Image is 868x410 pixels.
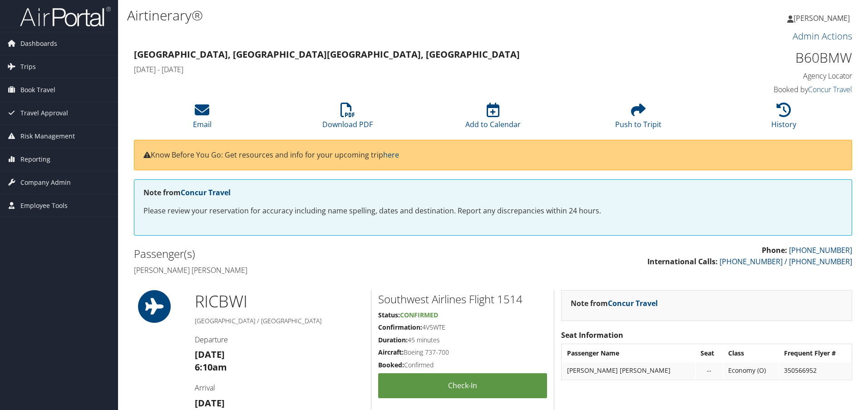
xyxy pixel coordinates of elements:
[195,361,227,373] strong: 6:10am
[378,323,547,332] h5: 4V5WTE
[378,361,547,370] h5: Confirmed
[561,330,623,340] strong: Seat Information
[378,336,547,345] h5: 45 minutes
[20,194,68,217] span: Employee Tools
[134,265,486,275] h4: [PERSON_NAME] [PERSON_NAME]
[143,205,843,217] p: Please review your reservation for accuracy including name spelling, dates and destination. Repor...
[195,383,364,393] h4: Arrival
[647,257,718,267] strong: International Calls:
[400,311,438,319] span: Confirmed
[20,171,71,194] span: Company Admin
[195,397,225,409] strong: [DATE]
[762,245,787,255] strong: Phone:
[808,84,852,94] a: Concur Travel
[793,30,852,42] a: Admin Actions
[134,246,486,262] h2: Passenger(s)
[794,13,850,23] span: [PERSON_NAME]
[20,79,55,101] span: Book Travel
[378,336,408,344] strong: Duration:
[195,290,364,313] h1: RIC BWI
[615,108,661,129] a: Push to Tripit
[143,188,231,198] strong: Note from
[720,257,852,267] a: [PHONE_NUMBER] / [PHONE_NUMBER]
[181,188,231,198] a: Concur Travel
[683,71,852,81] h4: Agency Locator
[127,6,615,25] h1: Airtinerary®
[562,362,695,379] td: [PERSON_NAME] [PERSON_NAME]
[383,150,399,160] a: here
[787,5,859,32] a: [PERSON_NAME]
[562,345,695,361] th: Passenger Name
[193,108,212,129] a: Email
[20,6,111,27] img: airportal-logo.png
[20,102,68,124] span: Travel Approval
[696,345,723,361] th: Seat
[378,311,400,319] strong: Status:
[724,345,779,361] th: Class
[378,361,404,369] strong: Booked:
[771,108,796,129] a: History
[465,108,521,129] a: Add to Calendar
[134,64,669,74] h4: [DATE] - [DATE]
[134,48,520,60] strong: [GEOGRAPHIC_DATA], [GEOGRAPHIC_DATA] [GEOGRAPHIC_DATA], [GEOGRAPHIC_DATA]
[20,32,57,55] span: Dashboards
[195,316,364,326] h5: [GEOGRAPHIC_DATA] / [GEOGRAPHIC_DATA]
[20,125,75,148] span: Risk Management
[20,55,36,78] span: Trips
[378,323,422,331] strong: Confirmation:
[195,335,364,345] h4: Departure
[20,148,50,171] span: Reporting
[683,84,852,94] h4: Booked by
[378,373,547,398] a: Check-in
[724,362,779,379] td: Economy (O)
[779,345,851,361] th: Frequent Flyer #
[143,149,843,161] p: Know Before You Go: Get resources and info for your upcoming trip
[789,245,852,255] a: [PHONE_NUMBER]
[378,348,404,356] strong: Aircraft:
[779,362,851,379] td: 350566952
[683,48,852,67] h1: B60BMW
[378,291,547,307] h2: Southwest Airlines Flight 1514
[700,366,718,375] div: --
[378,348,547,357] h5: Boeing 737-700
[195,348,225,361] strong: [DATE]
[608,298,658,308] a: Concur Travel
[322,108,373,129] a: Download PDF
[571,298,658,308] strong: Note from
